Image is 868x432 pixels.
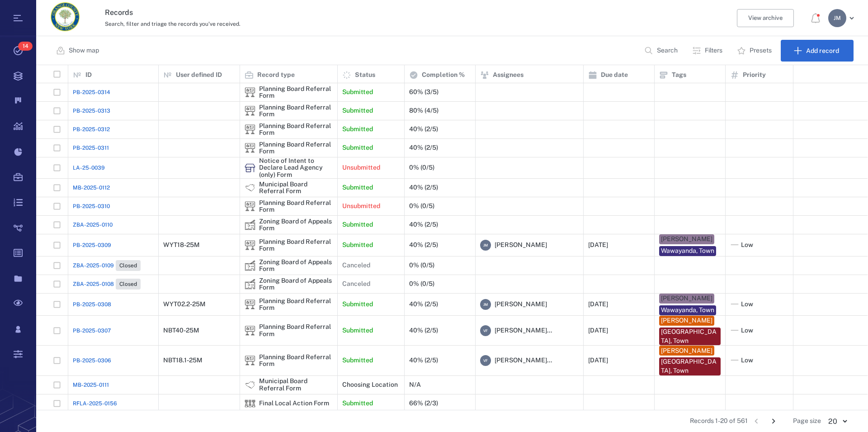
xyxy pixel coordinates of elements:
[259,199,333,214] div: Planning Board Referral Form
[18,42,33,51] span: 14
[163,301,206,308] div: WYT02.2-25M
[422,71,465,80] p: Completion %
[259,354,333,368] div: Planning Board Referral Form
[259,123,333,137] div: Planning Board Referral Form
[687,40,730,62] button: Filters
[259,259,333,273] div: Zoning Board of Appeals Form
[259,277,333,291] div: Zoning Board of Appeals Form
[672,71,686,80] p: Tags
[342,241,373,250] p: Submitted
[73,381,109,389] span: MB-2025-0111
[245,398,255,409] div: Final Local Action Form
[118,280,139,288] span: Closed
[781,40,854,62] button: Add record
[409,242,438,248] div: 40% (2/5)
[409,327,438,334] div: 40% (2/5)
[245,240,255,251] div: Planning Board Referral Form
[342,300,373,309] p: Submitted
[495,326,552,335] span: [PERSON_NAME]...
[73,107,110,115] span: PB-2025-0313
[661,306,714,315] div: Wawayanda, Town
[741,356,753,365] span: Low
[748,414,782,428] nav: pagination navigation
[73,144,109,152] span: PB-2025-0311
[51,2,80,31] img: Orange County Planning Department logo
[661,357,719,375] div: [GEOGRAPHIC_DATA], Town
[73,202,110,210] a: PB-2025-0310
[661,294,712,303] div: [PERSON_NAME]
[828,9,857,27] button: JM
[342,143,373,152] p: Submitted
[409,381,421,388] div: N/A
[73,399,117,408] span: RFLA-2025-0156
[342,280,370,289] p: Canceled
[105,7,598,18] h3: Records
[245,355,255,366] div: Planning Board Referral Form
[342,399,373,408] p: Submitted
[163,327,199,334] div: NBT40-25M
[750,46,772,55] p: Presets
[259,85,333,100] div: Planning Board Referral Form
[342,356,373,365] p: Submitted
[245,299,255,310] div: Planning Board Referral Form
[409,400,438,407] div: 66% (2/3)
[73,125,110,133] span: PB-2025-0312
[245,182,255,193] img: icon Municipal Board Referral Form
[245,299,255,310] img: icon Planning Board Referral Form
[73,327,111,335] a: PB-2025-0307
[69,46,99,55] p: Show map
[342,326,373,335] p: Submitted
[737,9,794,27] button: View archive
[409,262,434,269] div: 0% (0/5)
[409,280,434,287] div: 0% (0/5)
[245,260,255,271] img: icon Zoning Board of Appeals Form
[259,157,333,178] div: Notice of Intent to Declare Lead Agency (only) Form
[601,71,628,80] p: Due date
[176,71,222,80] p: User defined ID
[245,355,255,366] img: icon Planning Board Referral Form
[588,357,608,364] div: [DATE]
[409,203,434,209] div: 0% (0/5)
[73,261,114,270] span: ZBA-2025-0109
[245,87,255,98] div: Planning Board Referral Form
[245,182,255,193] div: Municipal Board Referral Form
[639,40,685,62] button: Search
[245,142,255,153] div: Planning Board Referral Form
[342,163,380,172] p: Unsubmitted
[342,183,373,192] p: Submitted
[342,202,380,211] p: Unsubmitted
[245,105,255,116] div: Planning Board Referral Form
[245,219,255,230] div: Zoning Board of Appeals Form
[259,400,329,407] div: Final Local Action Form
[480,299,491,310] div: J M
[245,380,255,390] div: Municipal Board Referral Form
[690,417,748,426] span: Records 1-20 of 561
[342,88,373,97] p: Submitted
[73,88,110,96] span: PB-2025-0314
[741,241,753,250] span: Low
[73,164,105,172] a: LA-25-0039
[259,141,333,155] div: Planning Board Referral Form
[828,9,846,27] div: J M
[259,104,333,118] div: Planning Board Referral Form
[73,241,111,249] a: PB-2025-0309
[73,184,110,192] span: MB-2025-0112
[245,325,255,336] div: Planning Board Referral Form
[705,46,722,55] p: Filters
[661,235,712,244] div: [PERSON_NAME]
[245,279,255,290] img: icon Zoning Board of Appeals Form
[409,126,438,133] div: 40% (2/5)
[245,201,255,212] div: Planning Board Referral Form
[73,356,111,365] a: PB-2025-0306
[409,301,438,308] div: 40% (2/5)
[342,220,373,229] p: Submitted
[245,380,255,390] img: icon Municipal Board Referral Form
[661,328,719,345] div: [GEOGRAPHIC_DATA], Town
[409,184,438,191] div: 40% (2/5)
[51,40,106,62] button: Show map
[259,238,333,252] div: Planning Board Referral Form
[73,280,114,288] span: ZBA-2025-0108
[766,414,781,428] button: Go to next page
